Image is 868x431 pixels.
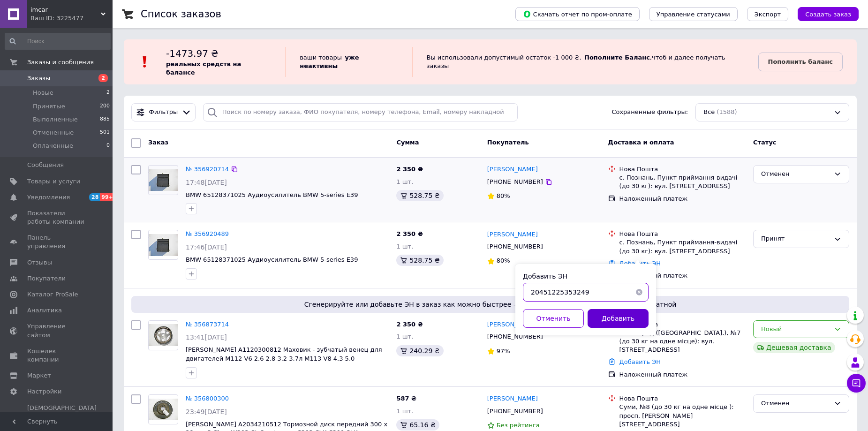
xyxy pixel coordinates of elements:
span: Покупатели [27,274,66,283]
div: [PHONE_NUMBER] [485,331,545,343]
span: 13:41[DATE] [186,333,227,341]
span: (1588) [717,108,737,115]
input: Поиск по номеру заказа, ФИО покупателя, номеру телефона, Email, номеру накладной [203,103,518,121]
span: Новые [33,89,53,97]
span: Настройки [27,387,61,396]
a: [PERSON_NAME] [487,230,538,239]
a: № 356873714 [186,321,229,328]
span: Отмененные [33,129,74,137]
span: Заказы [27,74,50,83]
a: Фото товару [148,230,178,260]
span: Заказ [148,139,168,146]
span: Маркет [27,371,51,380]
b: уже неактивны [300,54,359,69]
span: -1473.97 ₴ [166,48,219,59]
div: [PHONE_NUMBER] [485,405,545,417]
span: Управление статусами [657,11,730,18]
span: 80% [497,192,510,199]
div: Наложенный платеж [619,371,746,379]
div: Наложенный платеж [619,195,746,203]
span: Скачать отчет по пром-оплате [523,10,632,18]
span: Без рейтинга [497,422,540,429]
div: Ваш ID: 3225477 [30,14,113,23]
div: Нова Пошта [619,320,746,329]
span: 0 [106,142,110,150]
span: Кошелек компании [27,347,87,364]
div: Нова Пошта [619,230,746,238]
b: Пополните Баланс [584,54,650,61]
span: 200 [100,102,110,111]
span: Создать заказ [805,11,851,18]
b: реальных средств на балансе [166,60,241,76]
a: BMW 65128371025 Аудиоусилитель BMW 5-series E39 [186,256,358,263]
a: Фото товару [148,165,178,195]
a: [PERSON_NAME] [487,394,538,403]
button: Создать заказ [798,7,859,21]
div: ваши товары [285,47,412,77]
button: Добавить [588,309,649,328]
span: Сумма [396,139,419,146]
button: Чат с покупателем [847,374,866,393]
span: 80% [497,257,510,264]
span: 17:46[DATE] [186,243,227,251]
span: Оплаченные [33,142,73,150]
img: Фото товару [149,169,178,191]
div: Принят [761,234,830,244]
img: :exclamation: [138,55,152,69]
div: Дешевая доставка [753,342,835,353]
span: Каталог ProSale [27,290,78,299]
a: Фото товару [148,320,178,350]
img: Фото товару [149,399,178,421]
div: Отменен [761,399,830,408]
a: № 356800300 [186,395,229,402]
span: imcar [30,6,101,14]
span: 28 [89,193,100,201]
a: Создать заказ [788,10,859,17]
button: Скачать отчет по пром-оплате [515,7,640,21]
button: Отменить [523,309,584,328]
span: 1 шт. [396,408,413,415]
h1: Список заказов [141,8,221,20]
span: Уведомления [27,193,70,202]
div: 240.29 ₴ [396,345,443,356]
div: 528.75 ₴ [396,190,443,201]
a: [PERSON_NAME] A1120300812 Маховик - зубчатый венец для двигателей M112 V6 2.6 2.8 3.2 3.7л M113 V... [186,346,382,362]
a: Добавить ЭН [619,358,661,365]
div: Нова Пошта [619,394,746,403]
a: BMW 65128371025 Аудиоусилитель BMW 5-series E39 [186,191,358,198]
div: Павлоград ([GEOGRAPHIC_DATA].), №7 (до 30 кг на одне місце): вул. [STREET_ADDRESS] [619,329,746,355]
span: 23:49[DATE] [186,408,227,416]
span: 2 350 ₴ [396,230,423,237]
div: [PHONE_NUMBER] [485,241,545,253]
span: Товары и услуги [27,177,80,186]
img: Фото товару [149,324,178,346]
a: № 356920489 [186,230,229,237]
a: Фото товару [148,394,178,424]
span: Управление сайтом [27,322,87,339]
a: [PERSON_NAME] [487,320,538,329]
span: 2 350 ₴ [396,166,423,173]
input: Поиск [5,33,111,50]
div: Вы использовали допустимый остаток -1 000 ₴. , чтоб и далее получать заказы [412,47,758,77]
span: Показатели работы компании [27,209,87,226]
span: [DEMOGRAPHIC_DATA] и счета [27,404,97,430]
div: Наложенный платеж [619,272,746,280]
button: Экспорт [747,7,788,21]
a: Пополнить баланс [758,53,843,71]
span: Экспорт [755,11,781,18]
span: Сохраненные фильтры: [611,108,688,117]
span: Сгенерируйте или добавьте ЭН в заказ как можно быстрее — доставка для покупателя будет бесплатной [135,300,845,309]
span: 501 [100,129,110,137]
a: № 356920714 [186,166,229,173]
div: Нова Пошта [619,165,746,174]
span: 99+ [100,193,115,201]
span: 1 шт. [396,243,413,250]
span: 2 [106,89,110,97]
span: 2 [98,74,108,82]
div: с. Познань, Пункт приймання-видачі (до 30 кг): вул. [STREET_ADDRESS] [619,238,746,255]
span: 2 350 ₴ [396,321,423,328]
span: Принятые [33,102,65,111]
